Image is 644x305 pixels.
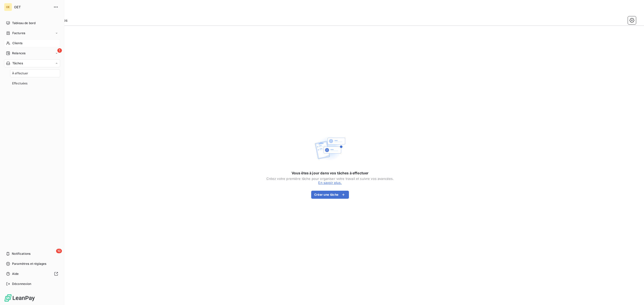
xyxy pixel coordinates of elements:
iframe: Intercom live chat [627,288,639,300]
span: Notifications [12,251,30,256]
a: Aide [4,270,60,278]
span: OET [14,5,50,9]
span: 1 [57,48,62,53]
a: En savoir plus. [318,181,342,185]
span: 10 [56,249,62,253]
span: Vous êtes à jour dans vos tâches à effectuer [292,171,369,176]
button: Créer une tâche [311,191,349,199]
span: Paramètres et réglages [12,262,46,266]
span: À effectuer [12,71,28,76]
span: Factures [12,31,25,35]
span: Aide [12,272,19,276]
span: Tâches [12,61,23,66]
span: Clients [12,41,22,45]
div: OE [4,3,12,11]
span: Relances [12,51,25,56]
span: Effectuées [12,81,28,86]
span: Tableau de bord [12,21,35,25]
div: Créez votre première tâche pour organiser votre travail et suivre vos avancées. [266,177,394,181]
img: Empty state [314,132,346,165]
span: Déconnexion [12,282,31,286]
img: Logo LeanPay [4,294,35,302]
